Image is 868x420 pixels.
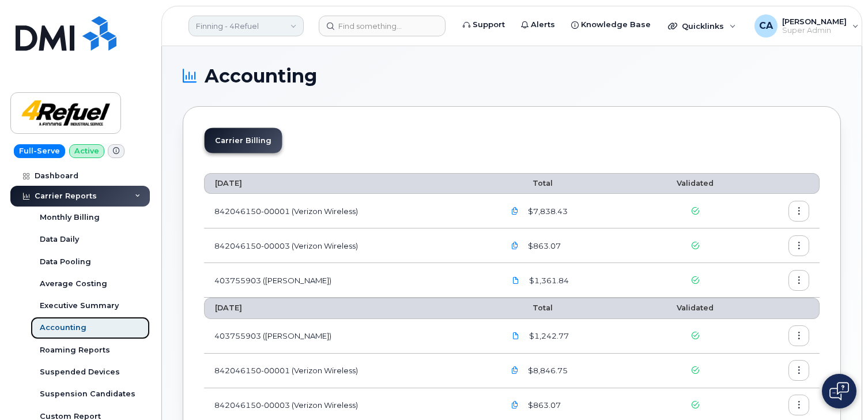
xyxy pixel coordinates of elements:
a: Finning4Refuel.Rogers-Aug13_2025-3035726266.pdf [505,270,527,290]
td: 403755903 ([PERSON_NAME]) [204,263,495,298]
span: $863.07 [526,241,561,252]
td: 842046150-00001 (Verizon Wireless) [204,194,495,228]
span: Accounting [205,67,317,85]
a: 4Refuel.Rogers-Jul13_2025-3021289732.pdf [505,326,527,346]
img: Open chat [829,382,849,400]
td: 403755903 ([PERSON_NAME]) [204,319,495,354]
span: $863.07 [526,400,561,411]
td: 842046150-00003 (Verizon Wireless) [204,228,495,263]
span: Total [505,303,553,312]
th: Validated [644,298,746,318]
span: $1,361.84 [527,275,569,286]
th: [DATE] [204,298,495,318]
th: [DATE] [204,173,495,194]
span: $8,846.75 [526,365,568,376]
td: 842046150-00001 (Verizon Wireless) [204,354,495,388]
span: $1,242.77 [527,331,569,342]
th: Validated [644,173,746,194]
span: Total [505,179,553,187]
span: $7,838.43 [526,206,568,217]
